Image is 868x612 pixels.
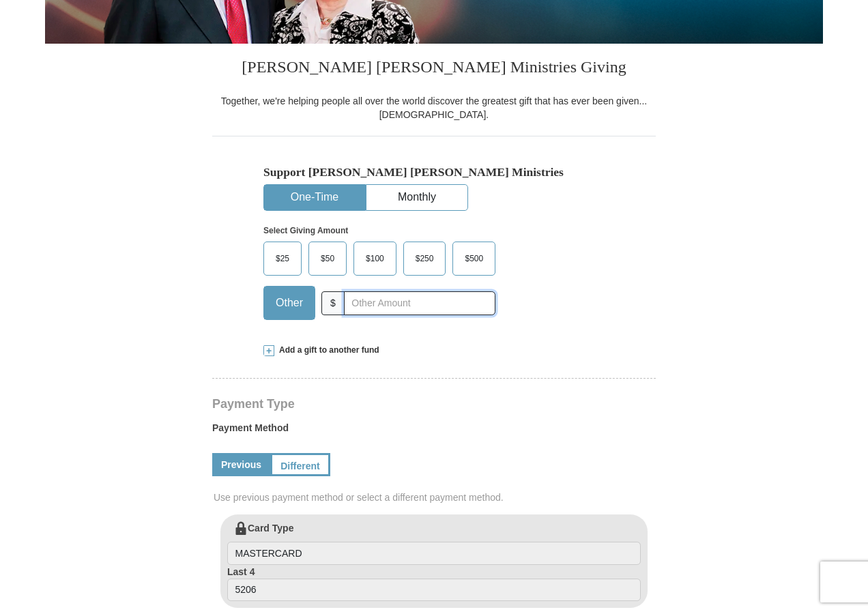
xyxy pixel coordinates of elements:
label: Last 4 [227,565,641,602]
button: Monthly [366,185,467,210]
h3: [PERSON_NAME] [PERSON_NAME] Ministries Giving [212,44,656,94]
span: Use previous payment method or select a different payment method. [214,491,657,504]
label: Payment Method [212,421,656,441]
a: Previous [212,453,270,476]
span: $25 [269,248,296,269]
a: Different [270,453,330,476]
h4: Payment Type [212,398,656,409]
strong: Select Giving Amount [263,226,348,235]
span: $ [321,291,345,315]
div: Together, we're helping people all over the world discover the greatest gift that has ever been g... [212,94,656,121]
span: Add a gift to another fund [274,345,379,356]
span: $250 [409,248,441,269]
h5: Support [PERSON_NAME] [PERSON_NAME] Ministries [263,165,605,179]
button: One-Time [264,185,365,210]
span: $50 [314,248,341,269]
input: Card Type [227,542,641,565]
label: Card Type [227,521,641,565]
span: Other [269,293,310,313]
span: $100 [359,248,391,269]
input: Last 4 [227,579,641,602]
span: $500 [458,248,490,269]
input: Other Amount [344,291,495,315]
